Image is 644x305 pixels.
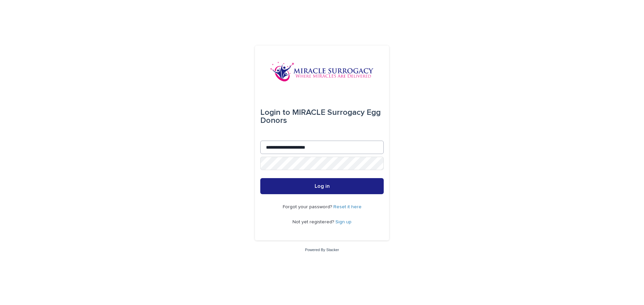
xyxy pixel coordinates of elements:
[260,178,384,194] button: Log in
[270,62,374,82] img: OiFFDOGZQuirLhrlO1ag
[335,220,352,224] a: Sign up
[333,205,362,209] a: Reset it here
[315,183,330,189] span: Log in
[260,108,290,117] span: Login to
[283,205,333,209] span: Forgot your password?
[305,248,339,252] a: Powered By Stacker
[260,103,384,130] div: MIRACLE Surrogacy Egg Donors
[292,220,335,224] span: Not yet registered?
